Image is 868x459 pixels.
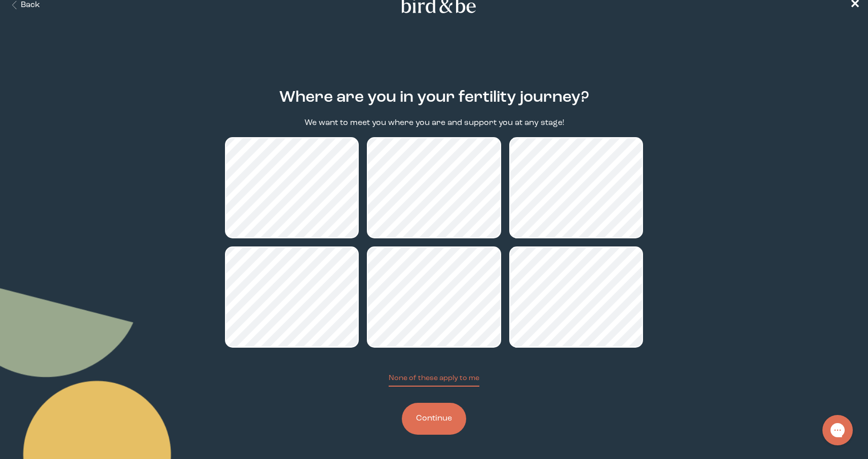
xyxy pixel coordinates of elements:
h2: Where are you in your fertility journey? [279,86,589,109]
button: None of these apply to me [389,373,479,387]
iframe: Gorgias live chat messenger [817,411,858,449]
button: Continue [402,403,466,435]
p: We want to meet you where you are and support you at any stage! [305,117,564,129]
